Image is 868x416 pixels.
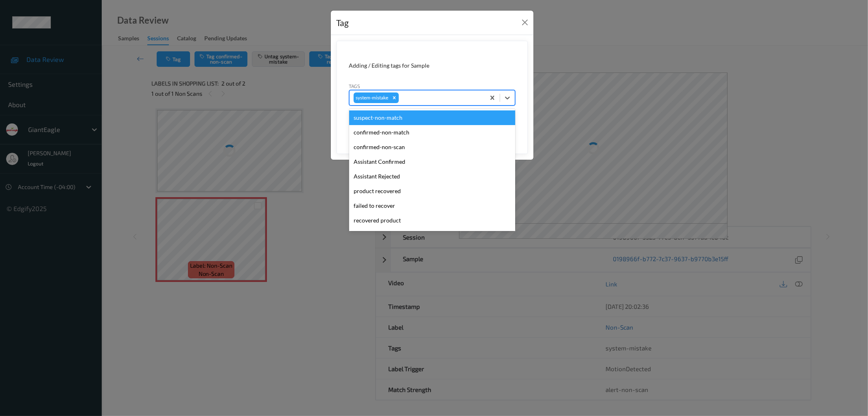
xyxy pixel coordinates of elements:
div: confirmed-non-match [349,125,515,140]
button: Close [519,17,531,28]
div: failed to recover [349,198,515,213]
div: Tag [337,16,349,29]
div: recovered product [349,213,515,228]
div: delayed scan [349,228,515,242]
div: product recovered [349,184,515,198]
label: Tags [349,82,361,90]
div: Adding / Editing tags for Sample [349,62,515,70]
div: Assistant Rejected [349,169,515,184]
div: suspect-non-match [349,110,515,125]
div: Remove system-mistake [390,92,399,103]
div: Assistant Confirmed [349,154,515,169]
div: confirmed-non-scan [349,140,515,154]
div: system-mistake [354,92,390,103]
